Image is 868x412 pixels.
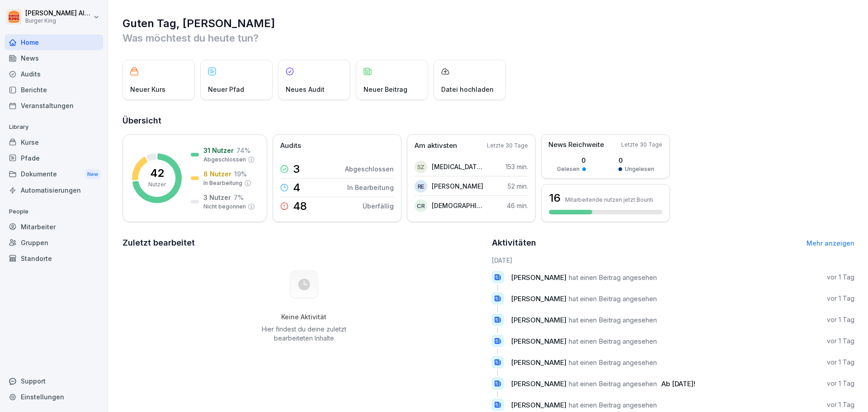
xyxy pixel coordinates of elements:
p: 3 Nutzer [203,193,231,202]
p: Burger King [25,18,91,24]
p: Letzte 30 Tage [487,142,528,150]
p: Was möchtest du heute tun? [123,31,854,45]
p: 48 [293,201,307,212]
h2: Zuletzt bearbeitet [123,237,486,249]
a: Home [5,34,103,50]
p: Abgeschlossen [345,164,394,174]
h1: Guten Tag, [PERSON_NAME] [123,16,854,31]
span: [PERSON_NAME] [511,337,566,346]
p: vor 1 Tag [827,400,854,409]
a: Mitarbeiter [5,219,103,235]
a: Automatisierungen [5,182,103,198]
p: 31 Nutzer [203,146,234,155]
span: [PERSON_NAME] [511,379,566,388]
span: [PERSON_NAME] [511,401,566,409]
div: RE [415,180,427,193]
p: 19 % [234,169,247,179]
a: Einstellungen [5,389,103,405]
p: Neuer Kurs [130,85,165,94]
p: Neuer Pfad [208,85,244,94]
p: [DEMOGRAPHIC_DATA][PERSON_NAME] [432,201,484,210]
p: [PERSON_NAME] [432,181,483,191]
p: 8 Nutzer [203,169,231,179]
div: CR [415,199,427,212]
div: Support [5,373,103,389]
a: DokumenteNew [5,166,103,183]
p: Nicht begonnen [203,203,246,211]
p: 153 min. [505,162,528,171]
span: [PERSON_NAME] [511,294,566,303]
a: Kurse [5,134,103,150]
div: SZ [415,161,427,173]
p: Abgeschlossen [203,156,246,164]
span: hat einen Beitrag angesehen [569,294,657,303]
a: Pfade [5,150,103,166]
a: Berichte [5,82,103,98]
p: 0 [557,156,586,165]
p: vor 1 Tag [827,358,854,367]
p: People [5,204,103,219]
p: Neuer Beitrag [363,85,407,94]
div: Dokumente [5,166,103,183]
p: vor 1 Tag [827,273,854,282]
p: 0 [618,156,654,165]
p: 74 % [236,146,250,155]
p: Hier findest du deine zuletzt bearbeiteten Inhalte [258,325,349,343]
p: Mitarbeitende nutzen jetzt Bounti [565,196,653,203]
p: 42 [150,168,164,179]
h2: Aktivitäten [492,237,536,249]
p: Datei hochladen [441,85,494,94]
p: Neues Audit [286,85,325,94]
span: [PERSON_NAME] [511,358,566,367]
p: 4 [293,182,300,193]
span: hat einen Beitrag angesehen [569,337,657,346]
p: vor 1 Tag [827,315,854,324]
h5: Keine Aktivität [258,313,349,321]
span: hat einen Beitrag angesehen [569,273,657,282]
span: hat einen Beitrag angesehen [569,316,657,324]
span: hat einen Beitrag angesehen [569,379,657,388]
span: [PERSON_NAME] [511,316,566,324]
p: [MEDICAL_DATA][PERSON_NAME] [PERSON_NAME] [432,162,484,171]
a: Veranstaltungen [5,98,103,114]
span: hat einen Beitrag angesehen [569,358,657,367]
h2: Übersicht [123,114,854,127]
a: Mehr anzeigen [807,239,854,247]
p: Audits [280,141,301,151]
a: Gruppen [5,235,103,251]
p: [PERSON_NAME] Albakkour [25,9,91,17]
h6: [DATE] [492,256,855,265]
p: Library [5,120,103,134]
p: Ungelesen [625,165,654,173]
p: 46 min. [507,201,528,210]
p: Überfällig [363,201,394,211]
p: 3 [293,164,300,175]
a: Standorte [5,251,103,266]
p: Letzte 30 Tage [621,141,662,149]
div: New [85,169,100,180]
span: [PERSON_NAME] [511,273,566,282]
p: News Reichweite [548,140,604,150]
p: In Bearbeitung [203,179,242,187]
p: In Bearbeitung [347,183,394,192]
p: 7 % [234,193,244,202]
a: Audits [5,66,103,82]
p: 52 min. [508,181,528,191]
h3: 16 [549,190,561,206]
p: vor 1 Tag [827,336,854,346]
p: Am aktivsten [415,141,457,151]
a: News [5,50,103,66]
span: Ab [DATE]! [661,379,695,388]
